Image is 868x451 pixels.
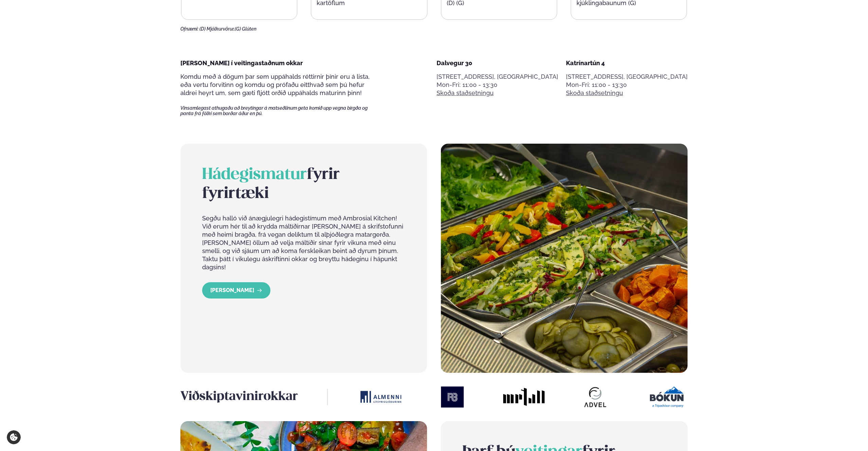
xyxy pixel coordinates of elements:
[235,26,256,32] span: (G) Glúten
[566,81,688,89] div: Mon-Fri: 11:00 - 13:30
[431,386,473,408] img: image alt
[180,59,303,67] span: [PERSON_NAME] í veitingastaðnum okkar
[437,73,558,81] p: [STREET_ADDRESS], [GEOGRAPHIC_DATA]
[202,282,270,299] a: LESA MEIRA
[199,26,235,32] span: (D) Mjólkurvörur,
[503,386,545,408] img: image alt
[574,386,616,408] img: image alt
[180,73,370,96] span: Komdu með á dögum þar sem uppáhalds réttirnir þínir eru á lista, eða vertu forvitinn og komdu og ...
[566,59,688,67] div: Katrínartún 4
[441,144,687,373] img: image alt
[437,81,558,89] div: Mon-Fri: 11:00 - 13:30
[437,59,558,67] div: Dalvegur 30
[180,391,264,403] span: Viðskiptavinir
[646,386,688,408] img: image alt
[7,430,21,444] a: Cookie settings
[202,165,405,203] h2: fyrir fyrirtæki
[360,386,402,408] img: image alt
[180,105,379,116] span: Vinsamlegast athugaðu að breytingar á matseðlinum geta komið upp vegna birgða og panta frá fólki ...
[202,167,307,182] span: Hádegismatur
[566,73,688,81] p: [STREET_ADDRESS], [GEOGRAPHIC_DATA]
[202,214,405,271] p: Segðu halló við ánægjulegri hádegistímum með Ambrosial Kitchen! Við erum hér til að krydda máltíð...
[566,89,623,97] a: Skoða staðsetningu
[180,389,327,405] h3: okkar
[180,26,198,32] span: Ofnæmi:
[437,89,494,97] a: Skoða staðsetningu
